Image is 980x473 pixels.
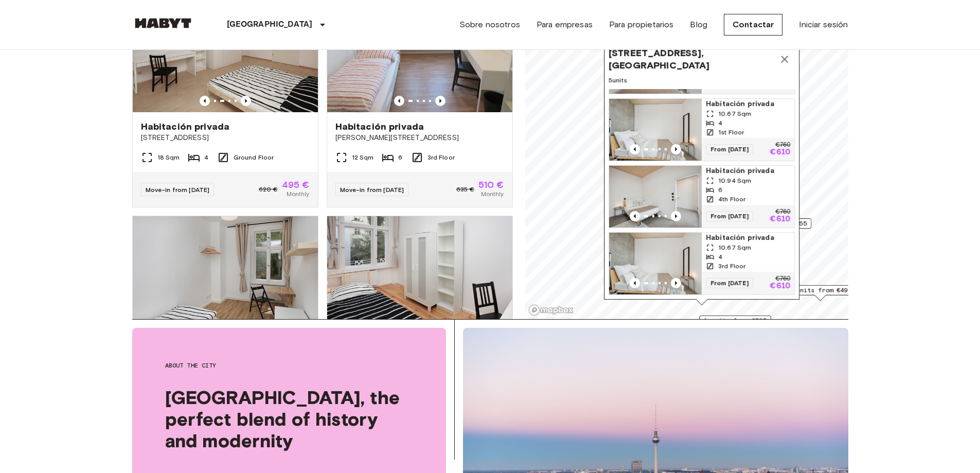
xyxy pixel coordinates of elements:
[775,142,790,148] p: €760
[259,185,278,194] span: 620 €
[718,243,751,252] span: 10.67 Sqm
[706,166,790,176] span: Habitación privada
[671,211,681,221] button: Previous image
[704,316,767,325] span: 1 units from €565
[769,81,790,90] p: €590
[724,14,782,36] a: Contactar
[287,189,309,199] span: Monthly
[609,165,795,228] a: Marketing picture of unit DE-01-264-007-04HPrevious imagePrevious imageHabitación privada10.94 Sq...
[141,120,230,133] span: Habitación privada
[789,286,851,295] span: 1 units from €495
[718,109,751,118] span: 10.67 Sqm
[335,120,424,133] span: Habitación privada
[609,31,795,94] a: Previous imagePrevious imageHabitación privada9.41 Sqm42nd FloorFrom [DATE]€740€590
[427,153,455,162] span: 3rd Floor
[699,316,771,331] div: Map marker
[718,261,745,271] span: 3rd Floor
[706,99,790,109] span: Habitación privada
[478,180,504,189] span: 510 €
[234,153,274,162] span: Ground Floor
[146,186,210,194] span: Move-in from [DATE]
[706,211,753,221] span: From [DATE]
[435,96,446,106] button: Previous image
[630,278,640,288] button: Previous image
[799,19,848,31] a: Iniciar sesión
[609,47,774,72] span: [STREET_ADDRESS], [GEOGRAPHIC_DATA]
[775,276,790,282] p: €760
[132,216,318,435] a: Marketing picture of unit DE-01-233-02MPrevious imagePrevious imageHabitación privada[STREET_ADDR...
[398,153,402,162] span: 6
[133,216,318,340] img: Marketing picture of unit DE-01-233-02M
[282,180,310,189] span: 495 €
[739,218,811,234] div: Map marker
[706,278,753,288] span: From [DATE]
[784,285,856,301] div: Map marker
[718,185,722,195] span: 6
[630,211,640,221] button: Previous image
[241,96,251,106] button: Previous image
[718,252,722,261] span: 4
[204,153,208,162] span: 4
[200,96,210,106] button: Previous image
[609,76,795,85] span: 5 units
[352,153,374,162] span: 12 Sqm
[141,133,310,143] span: [STREET_ADDRESS]
[456,185,474,194] span: 635 €
[671,144,681,154] button: Previous image
[609,99,702,161] img: Marketing picture of unit DE-01-264-002-01H
[327,216,513,435] a: Marketing picture of unit DE-01-232-03MPrevious imagePrevious imageHabitación privada[STREET_ADDR...
[327,216,512,340] img: Marketing picture of unit DE-01-232-03M
[609,166,702,227] img: Marketing picture of unit DE-01-264-007-04H
[481,189,504,199] span: Monthly
[604,42,799,305] div: Map marker
[157,153,180,162] span: 18 Sqm
[718,118,722,128] span: 4
[770,282,790,290] p: €610
[340,186,404,194] span: Move-in from [DATE]
[718,176,751,185] span: 10.94 Sqm
[609,232,795,295] a: Marketing picture of unit DE-01-264-006-01HPrevious imagePrevious imageHabitación privada10.67 Sq...
[609,233,702,294] img: Marketing picture of unit DE-01-264-006-01H
[335,133,504,143] span: [PERSON_NAME][STREET_ADDRESS]
[609,98,795,161] a: Marketing picture of unit DE-01-264-002-01HPrevious imagePrevious imageHabitación privada10.67 Sq...
[718,128,744,137] span: 1st Floor
[609,32,702,94] img: Marketing picture of unit DE-01-264-004-04H
[227,19,313,31] p: [GEOGRAPHIC_DATA]
[609,19,674,31] a: Para propietarios
[165,387,413,451] span: [GEOGRAPHIC_DATA], the perfect blend of history and modernity
[744,219,807,228] span: 2 units from €555
[770,215,790,223] p: €610
[770,148,790,156] p: €610
[706,233,790,243] span: Habitación privada
[459,19,520,31] a: Sobre nosotros
[718,195,745,204] span: 4th Floor
[528,304,574,316] a: Mapbox logo
[165,361,413,370] span: About the city
[706,144,753,154] span: From [DATE]
[537,19,593,31] a: Para empresas
[690,19,707,31] a: Blog
[394,96,404,106] button: Previous image
[775,209,790,215] p: €760
[630,144,640,154] button: Previous image
[132,18,194,28] img: Habyt
[671,278,681,288] button: Previous image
